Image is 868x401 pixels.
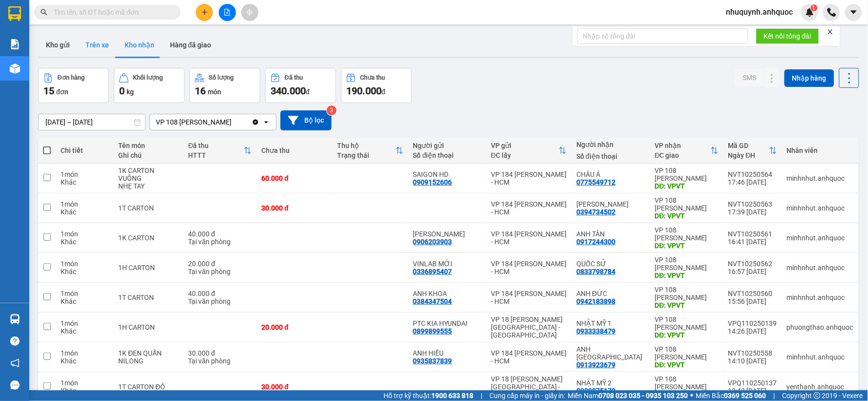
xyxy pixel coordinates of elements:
[728,319,777,327] div: VPQ110250139
[735,69,764,86] button: SMS
[118,142,178,149] div: Tên món
[78,33,117,57] button: Trên xe
[814,392,821,399] span: copyright
[61,349,108,357] div: 1 món
[118,151,178,159] div: Ghi chú
[827,8,836,17] img: phone-icon
[188,357,252,365] div: Tại văn phòng
[413,238,452,246] div: 0906203903
[261,147,327,154] div: Chưa thu
[576,290,645,297] div: ANH ĐỨC
[728,238,777,246] div: 16:41 [DATE]
[233,117,233,127] input: Selected VP 108 Lê Hồng Phong - Vũng Tàu.
[383,390,473,401] span: Hỗ trợ kỹ thuật:
[576,268,615,275] div: 0833798784
[118,204,178,212] div: 1T CARTON
[724,392,766,400] strong: 0369 525 060
[691,394,694,398] span: ⚪️
[261,204,327,212] div: 30.000 đ
[61,170,108,178] div: 1 món
[117,33,162,57] button: Kho nhận
[381,88,385,96] span: đ
[655,151,711,159] div: ĐC giao
[413,178,452,186] div: 0909152606
[787,294,853,301] div: minhnhut.anhquoc
[655,345,719,361] div: VP 108 [PERSON_NAME]
[849,8,858,17] span: caret-down
[774,390,775,401] span: |
[655,316,719,331] div: VP 108 [PERSON_NAME]
[655,256,719,272] div: VP 108 [PERSON_NAME]
[728,151,769,159] div: Ngày ĐH
[655,361,719,369] div: DĐ: VPVT
[118,234,178,242] div: 1K CARTON
[723,138,782,164] th: Toggle SortBy
[719,6,801,18] span: nhuquynh.anhquoc
[655,182,719,190] div: DĐ: VPVT
[61,387,108,395] div: Khác
[156,117,232,127] div: VP 108 [PERSON_NAME]
[491,230,567,246] div: VP 184 [PERSON_NAME] - HCM
[10,337,20,346] span: question-circle
[306,88,310,96] span: đ
[246,9,253,16] span: aim
[576,297,615,305] div: 0942183898
[655,142,711,149] div: VP nhận
[787,383,853,391] div: yenthanh.anhquoc
[655,242,719,250] div: DĐ: VPVT
[61,208,108,216] div: Khác
[10,359,20,368] span: notification
[413,290,481,297] div: ANH KHOA
[224,9,231,16] span: file-add
[61,260,108,268] div: 1 món
[728,349,777,357] div: NVT10250558
[188,297,252,305] div: Tại văn phòng
[162,33,219,57] button: Hàng đã giao
[413,297,452,305] div: 0384347504
[262,118,270,126] svg: open
[491,200,567,216] div: VP 184 [PERSON_NAME] - HCM
[696,390,766,401] span: Miền Bắc
[38,68,109,103] button: Đơn hàng15đơn
[576,260,645,268] div: QUỐC SỬ
[650,138,723,164] th: Toggle SortBy
[655,196,719,212] div: VP 108 [PERSON_NAME]
[576,345,645,361] div: ANH THỤY
[119,85,125,97] span: 0
[845,4,862,21] button: caret-down
[787,147,853,154] div: Nhân viên
[728,178,777,186] div: 17:46 [DATE]
[61,147,108,154] div: Chi tiết
[655,331,719,339] div: DĐ: VPVT
[346,85,381,97] span: 190.000
[133,74,163,81] div: Khối lượng
[188,142,244,149] div: Đã thu
[481,390,482,401] span: |
[431,392,473,400] strong: 1900 633 818
[61,327,108,335] div: Khác
[568,390,688,401] span: Miền Nam
[576,327,615,335] div: 0933338479
[413,268,452,275] div: 0336895407
[655,272,719,279] div: DĐ: VPVT
[787,264,853,272] div: minhnhut.anhquoc
[413,319,481,327] div: PTC KIA HYUNDAI
[489,390,566,401] span: Cung cấp máy in - giấy in:
[61,268,108,275] div: Khác
[812,4,816,11] span: 1
[728,290,777,297] div: NVT10250560
[261,383,327,391] div: 30.000 đ
[56,88,68,96] span: đơn
[728,327,777,335] div: 14:26 [DATE]
[196,4,213,21] button: plus
[576,238,615,246] div: 0917244300
[188,151,244,159] div: HTTT
[8,6,21,21] img: logo-vxr
[413,260,481,268] div: VINLAB MỚI
[413,349,481,357] div: ANH HIẾU
[337,142,395,149] div: Thu hộ
[188,290,252,297] div: 40.000 đ
[413,170,481,178] div: SAIGON HD
[827,28,834,35] span: close
[58,74,85,81] div: Đơn hàng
